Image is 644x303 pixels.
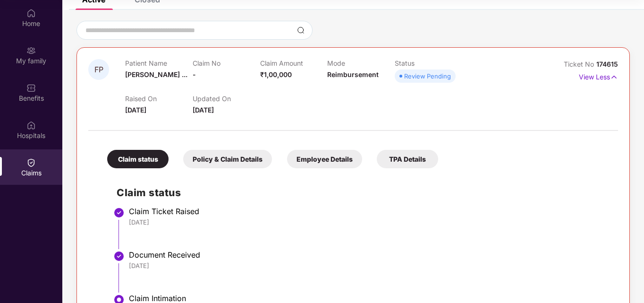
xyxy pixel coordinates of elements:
p: Mode [327,59,395,67]
span: [PERSON_NAME] ... [125,70,187,78]
p: Status [395,59,462,67]
span: FP [94,66,103,74]
span: [DATE] [125,106,146,114]
img: svg+xml;base64,PHN2ZyBpZD0iSG9tZSIgeG1sbnM9Imh0dHA6Ly93d3cudzMub3JnLzIwMDAvc3ZnIiB3aWR0aD0iMjAiIG... [26,9,36,18]
span: Ticket No [564,60,596,68]
div: Document Received [129,250,609,260]
div: Claim Intimation [129,294,609,303]
img: svg+xml;base64,PHN2ZyBpZD0iU3RlcC1Eb25lLTMyeDMyIiB4bWxucz0iaHR0cDovL3d3dy53My5vcmcvMjAwMC9zdmciIH... [113,207,125,218]
img: svg+xml;base64,PHN2ZyBpZD0iSG9zcGl0YWxzIiB4bWxucz0iaHR0cDovL3d3dy53My5vcmcvMjAwMC9zdmciIHdpZHRoPS... [26,121,36,130]
div: Policy & Claim Details [183,150,272,168]
span: - [193,70,196,78]
img: svg+xml;base64,PHN2ZyBpZD0iU3RlcC1Eb25lLTMyeDMyIiB4bWxucz0iaHR0cDovL3d3dy53My5vcmcvMjAwMC9zdmciIH... [113,251,125,262]
div: Employee Details [287,150,362,168]
img: svg+xml;base64,PHN2ZyBpZD0iQ2xhaW0iIHhtbG5zPSJodHRwOi8vd3d3LnczLm9yZy8yMDAwL3N2ZyIgd2lkdGg9IjIwIi... [26,158,36,167]
img: svg+xml;base64,PHN2ZyBpZD0iU2VhcmNoLTMyeDMyIiB4bWxucz0iaHR0cDovL3d3dy53My5vcmcvMjAwMC9zdmciIHdpZH... [297,26,305,34]
p: Claim No [193,59,260,67]
img: svg+xml;base64,PHN2ZyB4bWxucz0iaHR0cDovL3d3dy53My5vcmcvMjAwMC9zdmciIHdpZHRoPSIxNyIgaGVpZ2h0PSIxNy... [610,72,618,82]
span: [DATE] [193,106,214,114]
h2: Claim status [117,185,609,200]
div: Claim Ticket Raised [129,207,609,216]
div: Review Pending [404,71,451,81]
p: View Less [579,69,618,82]
img: svg+xml;base64,PHN2ZyBpZD0iQmVuZWZpdHMiIHhtbG5zPSJodHRwOi8vd3d3LnczLm9yZy8yMDAwL3N2ZyIgd2lkdGg9Ij... [26,83,36,93]
div: [DATE] [129,261,609,270]
span: ₹1,00,000 [260,70,292,78]
p: Raised On [125,95,193,103]
div: [DATE] [129,218,609,226]
span: Reimbursement [327,70,379,78]
p: Claim Amount [260,59,328,67]
p: Patient Name [125,59,193,67]
div: TPA Details [377,150,438,168]
div: Claim status [107,150,169,168]
img: svg+xml;base64,PHN2ZyB3aWR0aD0iMjAiIGhlaWdodD0iMjAiIHZpZXdCb3g9IjAgMCAyMCAyMCIgZmlsbD0ibm9uZSIgeG... [26,46,36,55]
p: Updated On [193,95,260,103]
span: 174615 [596,60,618,68]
